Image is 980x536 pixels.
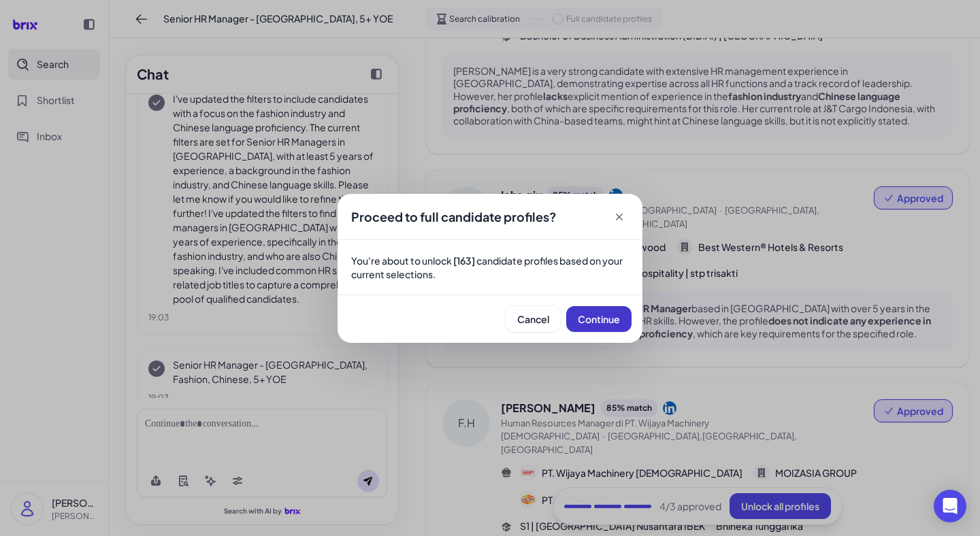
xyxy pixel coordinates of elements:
span: Cancel [517,313,549,325]
button: Continue [566,306,632,332]
span: Proceed to full candidate profiles? [351,209,557,224]
span: Continue [578,313,620,325]
strong: [163] [453,254,475,267]
div: Open Intercom Messenger [934,490,966,522]
p: You're about to unlock candidate profiles based on your current selections. [351,254,629,281]
button: Cancel [506,306,561,332]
